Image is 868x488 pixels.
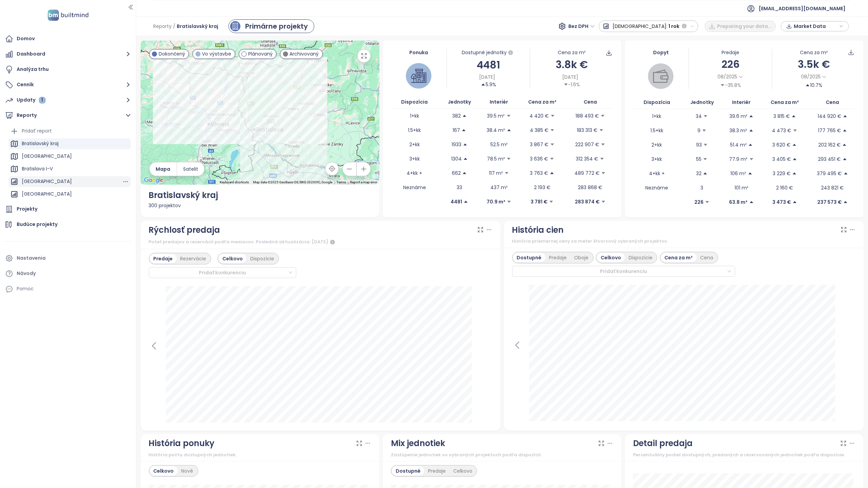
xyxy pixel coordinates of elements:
p: 3 405 € [772,155,791,163]
div: Cena za m² [661,253,697,262]
div: -1.6% [564,81,580,88]
div: 1 [39,97,46,104]
div: Nové [178,466,197,476]
div: Primárne projekty [245,21,308,31]
p: 34 [696,112,702,120]
span: caret-down [600,156,604,161]
p: 382 [452,112,461,120]
div: [GEOGRAPHIC_DATA] [22,177,72,186]
span: caret-up [462,171,467,176]
div: Dopyt [633,49,689,56]
div: Cena za m² [800,49,828,56]
p: 283 868 € [578,184,602,191]
div: Budúce projekty [17,220,58,229]
div: Celkovo [597,253,625,262]
th: Cena za m² [760,96,810,109]
div: [GEOGRAPHIC_DATA] [22,190,72,198]
div: Dispozície [247,254,278,263]
div: Updaty [17,96,46,104]
span: [EMAIL_ADDRESS][DOMAIN_NAME] [759,0,846,17]
span: caret-down [599,128,604,133]
p: 70.9 m² [487,198,505,205]
div: Domov [17,34,35,43]
p: 1933 [452,141,461,148]
span: caret-down [703,114,708,119]
span: caret-up [843,200,848,204]
div: Pridať report [22,127,52,135]
span: caret-down [703,142,708,147]
span: 1 rok [668,20,679,32]
span: Bratislavský kraj [177,20,218,32]
span: caret-up [843,171,848,176]
span: caret-up [463,156,468,161]
div: Mix jednotiek [391,437,445,450]
span: Vo výstavbe [202,50,232,58]
span: Reporty [153,20,172,32]
p: 38.3 m² [730,127,747,134]
span: caret-down [601,142,605,147]
span: caret-down [749,157,754,162]
div: [GEOGRAPHIC_DATA] [22,152,72,161]
p: 312 354 € [576,155,598,163]
span: caret-up [842,142,847,147]
p: 4 420 € [530,112,549,120]
div: [GEOGRAPHIC_DATA] [9,189,131,200]
div: Projekty [17,205,37,213]
th: Cena [567,95,613,109]
div: Ponuka [391,49,446,56]
div: Pomoc [17,285,34,293]
p: 167 [453,126,460,134]
th: Jednotky [680,96,723,109]
div: [GEOGRAPHIC_DATA] [9,151,131,162]
span: Dokončený [159,50,185,58]
span: caret-up [748,171,753,176]
div: 10.7% [805,81,822,89]
p: 3 781 € [531,198,548,205]
img: Google [142,176,165,185]
a: Budúce projekty [3,218,132,231]
p: 2 193 € [534,184,551,191]
div: Oboje [571,253,593,262]
p: 3 229 € [773,170,791,177]
span: Map data ©2025 GeoBasis-DE/BKG (©2009), Google [253,180,332,184]
p: 3 620 € [772,141,791,149]
span: caret-down [703,157,708,162]
div: Bratislavský kraj [9,138,131,149]
div: Detail predaja [633,437,693,450]
p: 93 [696,141,702,149]
div: 226 [689,56,772,72]
span: Bez DPH [569,21,595,31]
img: wallet [653,68,668,84]
td: 3+kk [633,152,680,166]
div: História počtu dostupných jednotiek. [149,452,371,458]
span: caret-up [792,200,797,204]
th: Interiér [481,95,518,109]
span: Satelit [183,165,198,173]
div: Dostupné [392,466,424,476]
div: Analýza trhu [17,65,49,74]
td: 1.5+kk [633,123,680,138]
div: Bratislava I-V [22,165,53,173]
div: História priemernej ceny za meter štvorcový vybraných projektov. [512,238,856,245]
div: [GEOGRAPHIC_DATA] [9,176,131,187]
p: 4 385 € [530,126,549,134]
span: caret-up [550,171,554,176]
span: caret-down [550,113,555,118]
img: logo [46,8,91,22]
button: Dashboard [3,47,132,61]
a: Návody [3,267,132,280]
span: caret-up [842,128,847,133]
div: Predaje [424,466,449,476]
span: caret-down [506,113,511,118]
p: 78.5 m² [487,155,505,163]
p: 51.4 m² [730,141,747,149]
span: caret-down [600,113,605,118]
a: Report a map error [350,180,377,184]
div: Pridať report [9,126,131,137]
span: / [173,20,175,32]
p: 188 493 € [575,112,599,120]
td: 1+kk [391,109,438,123]
span: caret-down [601,171,606,176]
span: Market Data [794,21,838,31]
